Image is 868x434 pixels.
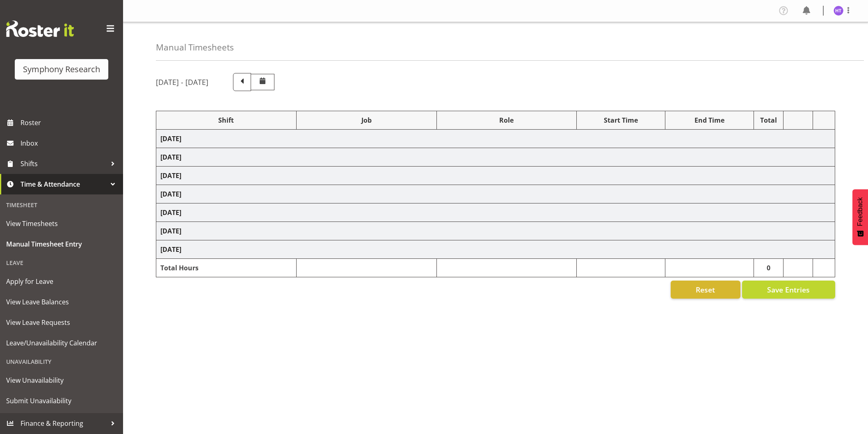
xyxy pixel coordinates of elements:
[160,115,292,125] div: Shift
[852,189,868,245] button: Feedback - Show survey
[441,115,573,125] div: Role
[6,217,117,230] span: View Timesheets
[742,281,835,299] button: Save Entries
[21,137,119,149] span: Inbox
[6,296,117,308] span: View Leave Balances
[23,63,100,75] div: Symphony Research
[758,115,779,125] div: Total
[669,115,749,125] div: End Time
[156,185,835,203] td: [DATE]
[156,43,234,52] h4: Manual Timesheets
[2,333,121,353] a: Leave/Unavailability Calendar
[857,197,864,226] span: Feedback
[581,115,661,125] div: Start Time
[767,284,810,295] span: Save Entries
[21,417,107,429] span: Finance & Reporting
[6,374,117,386] span: View Unavailability
[6,337,117,349] span: Leave/Unavailability Calendar
[301,115,432,125] div: Job
[156,240,835,259] td: [DATE]
[156,222,835,240] td: [DATE]
[6,21,74,37] img: Rosterit website logo
[6,238,117,250] span: Manual Timesheet Entry
[2,271,121,292] a: Apply for Leave
[2,196,121,213] div: Timesheet
[671,281,740,299] button: Reset
[6,275,117,288] span: Apply for Leave
[696,284,715,295] span: Reset
[2,213,121,234] a: View Timesheets
[2,292,121,312] a: View Leave Balances
[6,395,117,407] span: Submit Unavailability
[2,254,121,271] div: Leave
[156,203,835,222] td: [DATE]
[21,116,119,129] span: Roster
[156,259,297,277] td: Total Hours
[2,234,121,254] a: Manual Timesheet Entry
[6,316,117,329] span: View Leave Requests
[2,312,121,333] a: View Leave Requests
[21,178,107,190] span: Time & Attendance
[156,130,835,148] td: [DATE]
[156,167,835,185] td: [DATE]
[21,158,107,170] span: Shifts
[754,259,783,277] td: 0
[2,370,121,391] a: View Unavailability
[156,78,208,87] h5: [DATE] - [DATE]
[2,391,121,411] a: Submit Unavailability
[2,353,121,370] div: Unavailability
[834,6,843,16] img: hal-thomas1264.jpg
[156,148,835,167] td: [DATE]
